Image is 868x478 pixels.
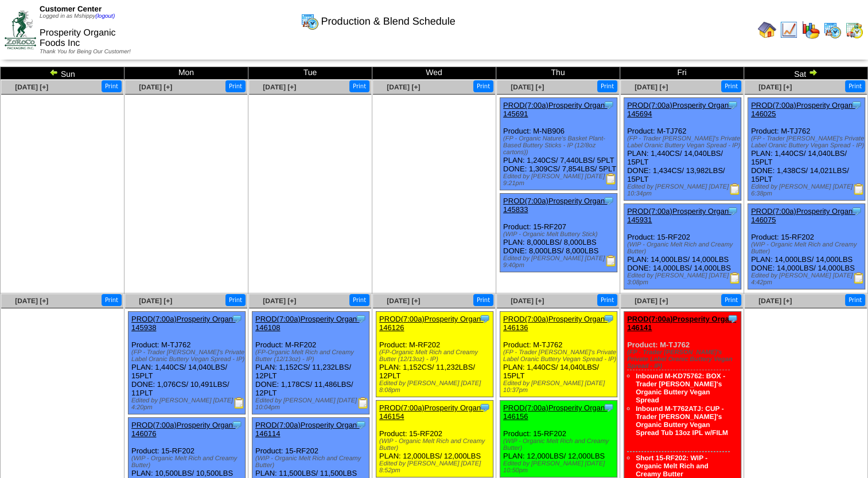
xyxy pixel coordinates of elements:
[131,397,245,411] div: Edited by [PERSON_NAME] [DATE] 4:20pm
[744,67,868,80] td: Sat
[479,402,491,413] img: Tooltip
[721,294,741,306] button: Print
[751,135,865,149] div: (FP - Trader [PERSON_NAME]'s Private Label Oranic Buttery Vegan Spread - IP)
[597,294,617,306] button: Print
[231,313,243,324] img: Tooltip
[635,297,668,305] a: [DATE] [+]
[479,313,491,324] img: Tooltip
[758,297,792,305] a: [DATE] [+]
[503,349,617,363] div: (FP - Trader [PERSON_NAME]'s Private Label Oranic Buttery Vegan Spread - IP)
[131,455,245,469] div: (WIP - Organic Melt Rich and Creamy Butter)
[729,272,741,284] img: Production Report
[636,454,709,478] a: Short 15-RF202: WIP - Organic Melt Rich and Creamy Butter
[102,294,122,306] button: Print
[500,98,617,190] div: Product: M-NB906 PLAN: 1,240CS / 7,440LBS / 5PLT DONE: 1,309CS / 7,854LBS / 5PLT
[225,294,246,306] button: Print
[503,255,617,269] div: Edited by [PERSON_NAME] [DATE] 9:40pm
[349,294,369,306] button: Print
[376,401,493,477] div: Product: 15-RF202 PLAN: 12,000LBS / 12,000LBS
[255,397,369,411] div: Edited by [PERSON_NAME] [DATE] 10:04pm
[233,397,245,409] img: Production Report
[624,98,741,201] div: Product: M-TJ762 PLAN: 1,440CS / 14,040LBS / 15PLT DONE: 1,434CS / 13,982LBS / 15PLT
[503,135,617,156] div: (FP - Organic Nature's Basket Plant-Based Buttery Sticks - IP (12/8oz cartons))
[603,313,614,324] img: Tooltip
[721,80,741,92] button: Print
[321,15,456,28] span: Production & Blend Schedule
[231,419,243,430] img: Tooltip
[40,13,115,19] span: Logged in as Mshippy
[379,380,493,394] div: Edited by [PERSON_NAME] [DATE] 8:08pm
[627,135,741,149] div: (FP - Trader [PERSON_NAME]'s Private Label Oranic Buttery Vegan Spread - IP)
[500,312,617,397] div: Product: M-TJ762 PLAN: 1,440CS / 14,040LBS / 15PLT
[379,403,483,421] a: PROD(7:00a)Prosperity Organ-146154
[131,349,245,363] div: (FP - Trader [PERSON_NAME]'s Private Label Oranic Buttery Vegan Spread - IP)
[40,5,102,13] span: Customer Center
[255,455,369,469] div: (WIP - Organic Melt Rich and Creamy Butter)
[225,80,246,92] button: Print
[845,21,863,39] img: calendarinout.gif
[808,68,818,77] img: arrowright.gif
[851,205,862,217] img: Tooltip
[255,421,359,438] a: PROD(7:00a)Prosperity Organ-146114
[473,80,493,92] button: Print
[636,405,728,437] a: Inbound M-T762ATJ: CUP - Trader [PERSON_NAME]'s Organic Buttery Vegan Spread Tub 13oz IPL w/FILM
[263,297,296,305] a: [DATE] [+]
[758,83,792,91] a: [DATE] [+]
[5,10,36,49] img: ZoRoCo_Logo(Green%26Foil)%20jpg.webp
[503,438,617,452] div: (WIP - Organic Melt Rich and Creamy Butter)
[40,49,131,55] span: Thank You for Being Our Customer!
[503,197,607,214] a: PROD(7:00a)Prosperity Organ-145833
[851,99,862,111] img: Tooltip
[263,83,296,91] span: [DATE] [+]
[349,80,369,92] button: Print
[627,349,741,370] div: (FP - Trader [PERSON_NAME]'s Private Label Oranic Buttery Vegan Spread - IP)
[748,204,865,289] div: Product: 15-RF202 PLAN: 14,000LBS / 14,000LBS DONE: 14,000LBS / 14,000LBS
[780,21,798,39] img: line_graph.gif
[627,315,736,332] a: PROD(7:00a)Prosperity Organ-146141
[751,272,865,286] div: Edited by [PERSON_NAME] [DATE] 4:42pm
[503,460,617,474] div: Edited by [PERSON_NAME] [DATE] 10:50pm
[511,297,544,305] span: [DATE] [+]
[376,312,493,397] div: Product: M-RF202 PLAN: 1,152CS / 11,232LBS / 12PLT
[379,460,493,474] div: Edited by [PERSON_NAME] [DATE] 8:52pm
[627,207,731,224] a: PROD(7:00a)Prosperity Organ-145931
[95,13,115,19] a: (logout)
[372,67,496,80] td: Wed
[620,67,744,80] td: Fri
[15,297,48,305] a: [DATE] [+]
[357,397,369,409] img: Production Report
[355,419,367,430] img: Tooltip
[255,349,369,363] div: (FP-Organic Melt Rich and Creamy Butter (12/13oz) - IP)
[49,68,59,77] img: arrowleft.gif
[627,241,741,255] div: (WIP - Organic Melt Rich and Creamy Butter)
[627,183,741,197] div: Edited by [PERSON_NAME] [DATE] 10:34pm
[751,183,865,197] div: Edited by [PERSON_NAME] [DATE] 6:38pm
[503,101,607,118] a: PROD(7:00a)Prosperity Organ-145691
[139,297,172,305] span: [DATE] [+]
[1,67,124,80] td: Sun
[503,173,617,187] div: Edited by [PERSON_NAME] [DATE] 9:21pm
[751,241,865,255] div: (WIP - Organic Melt Rich and Creamy Butter)
[139,83,172,91] span: [DATE] [+]
[603,195,614,206] img: Tooltip
[727,99,738,111] img: Tooltip
[511,83,544,91] span: [DATE] [+]
[503,380,617,394] div: Edited by [PERSON_NAME] [DATE] 10:37pm
[102,80,122,92] button: Print
[729,183,741,195] img: Production Report
[131,315,235,332] a: PROD(7:00a)Prosperity Organ-145938
[603,99,614,111] img: Tooltip
[503,231,617,238] div: (WIP - Organic Melt Buttery Stick)
[15,83,48,91] a: [DATE] [+]
[603,402,614,413] img: Tooltip
[727,313,738,324] img: Tooltip
[853,183,865,195] img: Production Report
[355,313,367,324] img: Tooltip
[635,83,668,91] a: [DATE] [+]
[597,80,617,92] button: Print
